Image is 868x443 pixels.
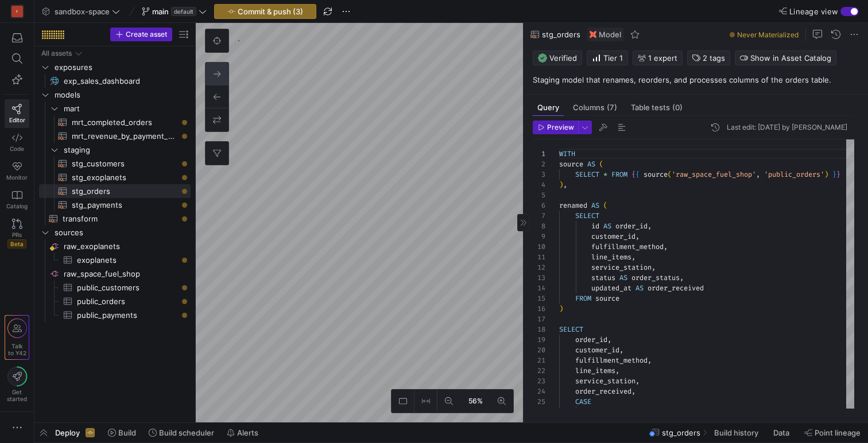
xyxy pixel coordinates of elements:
button: Data [768,423,797,442]
button: 1 expert [633,50,683,65]
div: 4 [533,180,545,190]
span: line_items [575,366,615,375]
span: exp_sales_dashboard​​​​​ [64,75,177,88]
a: exp_sales_dashboard​​​​​ [39,74,191,88]
a: public_orders​​​​​​​​​ [39,294,191,308]
span: stg_exoplanets​​​​​​​​​​ [72,171,177,184]
span: AS [591,201,599,210]
span: Never Materialized [737,30,799,39]
div: 10 [533,242,545,252]
span: customer_id [575,345,619,355]
span: AS [603,222,611,231]
span: sources [55,226,189,239]
span: 'public_orders' [764,170,824,179]
span: Catalog [6,203,28,209]
span: Tier 1 [592,53,623,63]
span: source [644,170,668,179]
span: stg_customers​​​​​​​​​​ [72,157,177,170]
span: ( [603,201,607,210]
button: 2 tags [687,50,730,65]
span: FROM [575,294,591,303]
div: Press SPACE to select this row. [39,88,191,102]
div: 16 [533,304,545,314]
a: stg_exoplanets​​​​​​​​​​ [39,170,191,184]
span: , [648,356,652,365]
span: Deploy [55,428,80,437]
span: 1 expert [648,53,677,63]
span: { [635,170,640,179]
div: 21 [533,355,545,366]
a: Editor [5,99,29,128]
span: stg_orders [542,30,580,39]
span: "0" [672,407,684,417]
div: 7 [533,211,545,221]
div: 20 [533,345,545,355]
span: fulfillment_method [575,356,648,365]
a: Catalog [5,185,29,214]
div: 11 [533,252,545,262]
span: Monitor [6,174,28,181]
span: mrt_revenue_by_payment_method​​​​​​​​​​ [72,130,177,143]
div: 17 [533,314,545,324]
span: SELECT [575,170,599,179]
span: sandbox-space [55,7,110,16]
span: , [563,180,567,189]
button: Show in Asset Catalog [735,50,836,65]
span: order_status [611,407,660,417]
div: Press SPACE to select this row. [39,198,191,212]
span: mart [64,102,189,115]
a: Code [5,128,29,157]
span: updated_at [591,283,631,293]
div: Press SPACE to select this row. [39,170,191,184]
span: default [171,7,196,16]
span: mrt_completed_orders​​​​​​​​​​ [72,116,177,129]
span: status [591,273,615,282]
span: WITH [559,149,575,158]
button: sandbox-space [39,4,123,19]
div: 24 [533,386,545,397]
div: Press SPACE to select this row. [39,212,191,226]
span: Build scheduler [159,428,214,437]
div: 1 [533,149,545,159]
span: source [559,160,583,169]
span: SELECT [575,211,599,220]
span: public_orders​​​​​​​​​ [77,295,177,308]
button: Tier 1 - CriticalTier 1 [587,50,628,65]
span: 'raw_space_fuel_shop' [672,170,756,179]
span: public_payments​​​​​​​​​ [77,309,177,322]
span: PRs [12,231,22,238]
span: renamed [559,201,587,210]
span: 56% [466,395,485,407]
span: = [664,407,668,417]
span: Talk to Y42 [8,343,26,356]
div: Press SPACE to select this row. [39,294,191,308]
span: stg_orders​​​​​​​​​​ [72,185,177,198]
span: raw_exoplanets​​​​​​​​ [64,240,189,253]
span: ) [824,170,828,179]
span: , [635,232,640,241]
span: ( [668,170,672,179]
span: Point lineage [815,428,861,437]
a: Monitor [5,157,29,185]
span: Show in Asset Catalog [750,53,831,63]
span: main [152,7,169,16]
div: 8 [533,221,545,231]
div: Press SPACE to select this row. [39,184,191,198]
div: 18 [533,324,545,335]
div: 19 [533,335,545,345]
div: 3 [533,169,545,180]
a: PRsBeta [5,214,29,253]
button: Alerts [222,423,263,442]
span: public_customers​​​​​​​​​ [77,281,177,294]
span: customer_id [591,232,635,241]
span: CASE [575,397,591,406]
span: , [635,376,640,386]
a: exoplanets​​​​​​​​​ [39,253,191,267]
span: order_status [631,273,680,282]
img: undefined [590,31,596,38]
div: Press SPACE to select this row. [39,102,191,115]
span: ) [559,304,563,313]
span: stg_orders [662,428,700,437]
a: stg_orders​​​​​​​​​​ [39,184,191,198]
button: Getstarted [5,362,29,407]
